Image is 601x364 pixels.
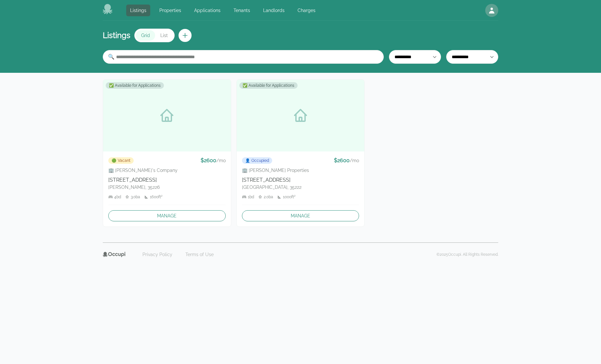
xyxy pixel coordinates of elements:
span: [PERSON_NAME] Properties [249,167,309,174]
a: Manage [108,210,226,221]
h1: Listings [103,30,130,41]
a: Properties [155,5,185,16]
span: 4 bd [114,194,121,200]
a: Listings [126,5,150,16]
h3: [STREET_ADDRESS] [108,176,226,184]
span: [PERSON_NAME]'s Company [115,167,178,174]
span: vacant [112,158,116,163]
a: Privacy Policy [139,249,176,260]
span: / mo [216,158,226,163]
span: 🏢 [242,167,247,174]
span: 3.0 ba [131,194,140,200]
p: [GEOGRAPHIC_DATA] , 35222 [242,184,359,190]
span: 1000 ft² [283,194,296,200]
span: Vacant [108,157,134,164]
span: $ 2600 [334,157,350,163]
a: Terms of Use [181,249,218,260]
span: ✅ Available for Applications [239,82,298,89]
h3: [STREET_ADDRESS] [242,176,359,184]
span: ✅ Available for Applications [106,82,164,89]
a: Manage [242,210,359,221]
p: [PERSON_NAME] , 35226 [108,184,226,190]
a: Tenants [230,5,254,16]
button: List [155,30,173,41]
button: Create new listing [179,29,192,42]
span: occupied [245,158,250,163]
span: 🏢 [108,167,114,174]
span: 2.0 ba [264,194,273,200]
span: 1 bd [248,194,254,200]
span: 1600 ft² [150,194,163,200]
a: Charges [294,5,319,16]
a: Landlords [259,5,288,16]
button: Grid [136,30,155,41]
span: / mo [350,158,359,163]
a: Applications [190,5,224,16]
p: © 2025 Occupi. All Rights Reserved. [436,252,498,257]
span: Occupied [242,157,272,164]
span: $ 2600 [201,157,216,163]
